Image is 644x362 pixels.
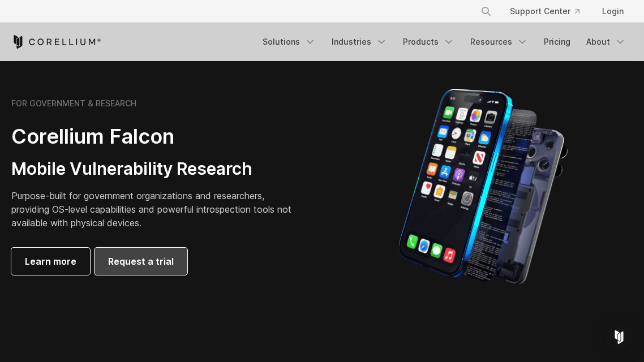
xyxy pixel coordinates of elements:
a: Products [396,32,461,52]
a: Request a trial [95,248,187,275]
div: Open Intercom Messenger [606,324,633,351]
a: Solutions [256,32,323,52]
a: About [579,32,633,52]
button: Search [476,1,496,21]
a: Support Center [501,1,589,21]
p: Purpose-built for government organizations and researchers, providing OS-level capabilities and p... [11,189,295,230]
a: Pricing [537,32,577,52]
a: Login [593,1,633,21]
a: Corellium Home [11,35,101,49]
a: Learn more [11,248,90,275]
h2: Corellium Falcon [11,124,295,149]
img: iPhone model separated into the mechanics used to build the physical device. [398,88,568,286]
div: Navigation Menu [256,32,633,52]
span: Learn more [25,255,76,268]
a: Resources [463,32,535,52]
span: Request a trial [108,255,174,268]
div: Navigation Menu [467,1,633,21]
h3: Mobile Vulnerability Research [11,158,295,180]
h6: FOR GOVERNMENT & RESEARCH [11,98,136,109]
a: Industries [325,32,394,52]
